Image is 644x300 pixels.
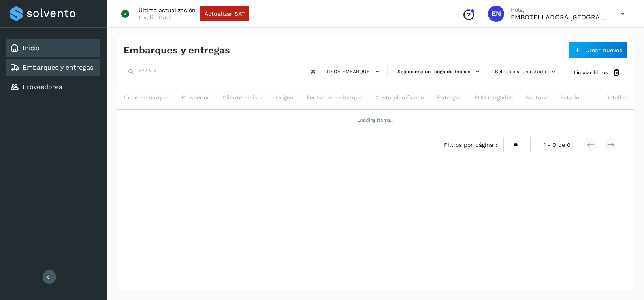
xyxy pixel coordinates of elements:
span: Factura [526,93,547,102]
a: Embarques y entregas [23,63,93,71]
div: Proveedores [6,78,100,96]
span: Filtros por página : [444,141,497,149]
button: ID de embarque [324,66,384,78]
button: Crear nuevos [569,42,627,59]
span: Estado [560,93,579,102]
span: Proveedor [181,93,209,102]
p: Invalid Date [139,14,172,21]
span: Entregas [437,93,461,102]
p: EMBOTELLADORA NIAGARA DE MEXICO [511,13,608,21]
span: Costo planificado [375,93,424,102]
span: ID de embarque [124,93,168,102]
a: Proveedores [23,83,62,91]
div: Embarques y entregas [6,59,100,76]
span: Origen [276,93,294,102]
button: Selecciona un rango de fechas [394,65,485,78]
span: Crear nuevos [585,47,622,53]
h4: Embarques y entregas [124,44,230,56]
span: Cliente emisor [222,93,263,102]
span: POD cargadas [474,93,513,102]
p: Última actualización [139,6,196,14]
div: Inicio [6,39,100,57]
span: Detalles [605,93,627,102]
button: Limpiar filtros [567,65,627,80]
button: Actualizar SAT [200,6,249,21]
button: Selecciona un estado [492,65,561,78]
span: 1 - 0 de 0 [544,141,571,149]
p: Hola, [511,6,608,13]
span: Actualizar SAT [205,11,245,17]
span: Fecha de embarque [307,93,363,102]
span: ID de embarque [327,68,370,75]
td: Loading items... [117,110,634,131]
span: Limpiar filtros [574,69,608,76]
a: Inicio [23,44,40,52]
